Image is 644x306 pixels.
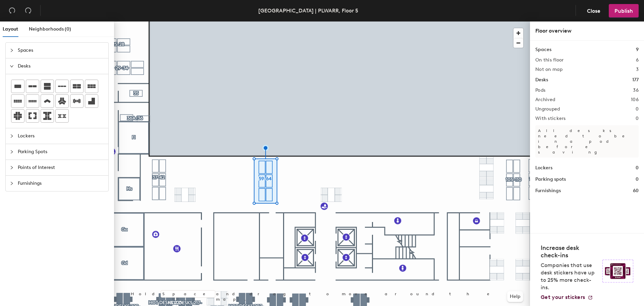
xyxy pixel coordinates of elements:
h2: 106 [631,97,639,102]
span: Get your stickers [541,294,585,300]
h1: 0 [636,176,639,183]
span: Layout [3,26,18,32]
span: Desks [18,58,104,74]
h2: 6 [636,57,639,63]
span: collapsed [10,166,14,170]
h1: Desks [535,76,548,84]
h2: 0 [636,106,639,112]
h1: 0 [636,164,639,172]
span: Parking Spots [18,144,104,160]
h2: On this floor [535,57,564,63]
span: collapsed [10,134,14,138]
span: Furnishings [18,176,104,191]
button: Redo (⌘ + ⇧ + Z) [21,4,35,17]
p: Companies that use desk stickers have up to 25% more check-ins. [541,262,598,291]
span: collapsed [10,48,14,52]
h2: 36 [633,88,639,93]
button: Undo (⌘ + Z) [5,4,19,17]
h2: Not on map [535,67,562,72]
h1: Furnishings [535,187,561,194]
h1: Parking spots [535,176,566,183]
h2: Ungrouped [535,106,560,112]
span: Lockers [18,128,104,144]
h1: 9 [636,46,639,53]
button: Help [507,291,523,302]
h1: Lockers [535,164,552,172]
h2: 0 [636,116,639,121]
a: Get your stickers [541,294,593,301]
span: Close [587,8,600,14]
h4: Increase desk check-ins [541,244,598,259]
span: collapsed [10,181,14,185]
p: All desks need to be in a pod before saving [535,125,639,158]
span: Neighborhoods (0) [29,26,71,32]
span: collapsed [10,150,14,154]
h2: Archived [535,97,555,102]
button: Publish [609,4,639,17]
span: Spaces [18,43,104,58]
span: expanded [10,64,14,68]
h2: With stickers [535,116,566,121]
h2: Pods [535,88,545,93]
button: Close [581,4,606,17]
h1: 177 [632,76,639,84]
h1: 60 [633,187,639,194]
div: [GEOGRAPHIC_DATA] | PLWARR, Floor 5 [258,6,358,15]
h2: 3 [636,67,639,72]
img: Sticker logo [602,260,633,282]
div: Floor overview [535,27,639,35]
span: Publish [614,8,633,14]
span: Points of Interest [18,160,104,175]
span: undo [9,7,15,14]
h1: Spaces [535,46,551,53]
